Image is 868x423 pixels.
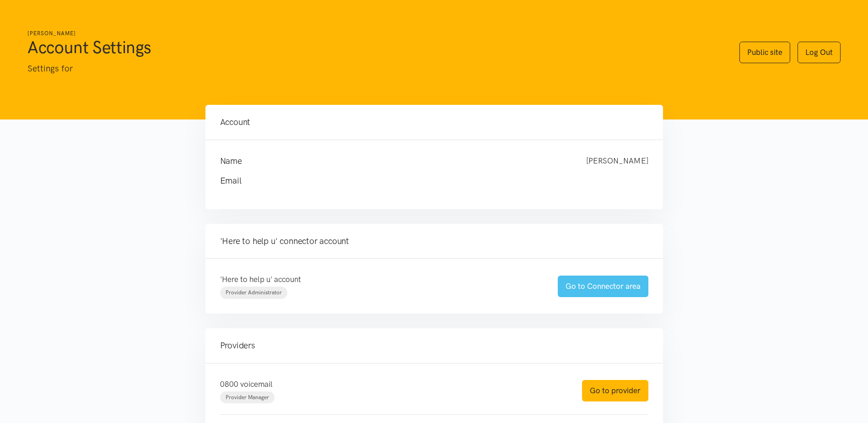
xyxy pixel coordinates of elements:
[220,174,630,187] h4: Email
[220,155,568,168] h4: Name
[220,339,648,352] h4: Providers
[27,62,721,76] p: Settings for
[220,378,564,390] p: 0800 voicemail
[798,42,841,63] a: Log Out
[226,289,282,296] span: Provider Administrator
[739,42,790,63] a: Public site
[226,394,269,401] span: Provider Manager
[27,36,721,58] h1: Account Settings
[220,273,539,286] p: 'Here to help u' account
[27,29,721,38] h6: [PERSON_NAME]
[577,155,658,168] div: [PERSON_NAME]
[220,235,648,248] h4: 'Here to help u' connector account
[582,380,648,401] a: Go to provider
[220,116,648,129] h4: Account
[558,276,648,297] a: Go to Connector area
